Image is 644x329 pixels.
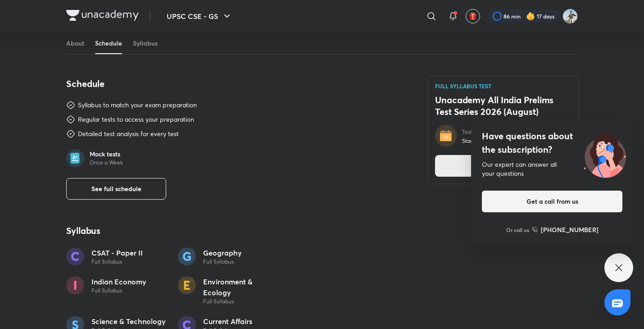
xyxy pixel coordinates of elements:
p: Full Syllabus [91,287,146,294]
h4: Syllabus [66,225,406,237]
div: Detailed test analysis for every test [78,129,179,138]
h4: Have questions about the subscription? [482,129,622,156]
button: Get a call from us [482,191,622,212]
img: avatar [469,12,477,20]
p: Science & Technology [91,316,166,327]
h6: [PHONE_NUMBER] [541,225,599,234]
p: Full Syllabus [203,258,242,265]
img: streak [526,12,535,21]
p: Started on [DATE] [462,137,506,145]
a: Syllabus [133,32,158,54]
div: Syllabus to match your exam preparation [78,101,197,110]
p: Full Syllabus [91,258,143,265]
button: Enroll [435,155,571,177]
div: Our expert can answer all your questions [482,160,622,178]
p: Once a Week [90,159,123,166]
a: Schedule [95,32,122,54]
p: FULL SYLLABUS TEST [435,83,571,89]
h4: Schedule [66,78,406,90]
p: Or call us [506,226,529,234]
p: Mock tests [90,150,123,158]
p: CSAT - Paper II [91,247,143,258]
img: Company Logo [66,10,139,21]
p: Environment & Ecology [203,276,279,298]
a: About [66,32,84,54]
p: Test schedule [462,128,506,136]
a: [PHONE_NUMBER] [532,225,599,234]
p: Indian Economy [91,276,146,287]
button: UPSC CSE - GS [161,7,238,25]
div: Regular tests to access your preparation [78,115,194,124]
button: avatar [466,9,480,23]
p: Full Syllabus [203,298,279,305]
span: See full schedule [91,184,141,193]
img: Srikanth Rathod [562,9,578,24]
p: Current Affairs [203,316,252,327]
a: Company Logo [66,10,139,23]
img: ttu_illustration_new.svg [576,129,633,178]
p: Geography [203,247,242,258]
button: See full schedule [66,178,166,200]
h4: Unacademy All India Prelims Test Series 2026 (August) [435,94,571,118]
